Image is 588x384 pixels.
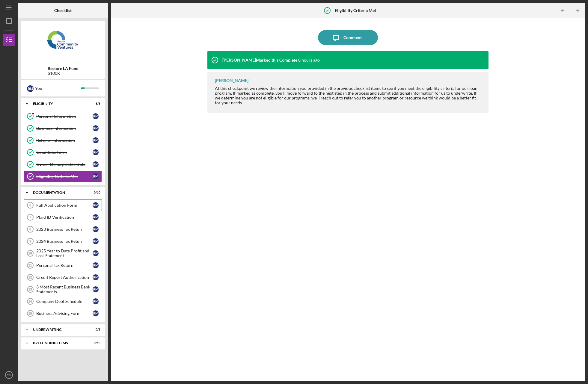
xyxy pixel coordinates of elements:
[93,310,99,316] div: R M
[93,173,99,179] div: R M
[29,203,31,207] tspan: 6
[36,215,93,220] div: Plaid ID Verification
[29,215,31,219] tspan: 7
[36,248,93,258] div: 2025 Year to Date Profit and Loss Statement
[93,274,99,280] div: R M
[24,146,102,158] a: Good Jobs FormRM
[93,226,99,232] div: R M
[54,8,72,13] b: Checklist
[36,150,93,155] div: Good Jobs Form
[36,239,93,244] div: 2024 Business Tax Return
[36,311,93,316] div: Business Advising Form
[222,58,297,62] div: [PERSON_NAME] Marked this Complete
[33,328,85,331] div: Underwriting
[35,83,81,93] div: You
[3,369,15,381] button: RM
[24,110,102,122] a: Personal InformationRM
[93,125,99,131] div: R M
[24,223,102,235] a: 82023 Business Tax ReturnRM
[24,247,102,259] a: 102025 Year to Date Profit and Loss StatementRM
[24,122,102,134] a: Business InformationRM
[33,341,85,345] div: Prefunding Items
[36,299,93,304] div: Company Debt Schedule
[24,295,102,307] a: 14Company Debt ScheduleRM
[36,285,93,294] div: 3 Most Recent Business Bank Statements
[36,126,93,131] div: Business Information
[24,271,102,283] a: 12Credit Report AuthorizationRM
[29,239,31,243] tspan: 9
[298,58,320,62] time: 2025-09-02 21:46
[93,113,99,119] div: R M
[93,262,99,268] div: R M
[93,161,99,167] div: R M
[24,199,102,211] a: 6Full Application FormRM
[93,202,99,208] div: R M
[93,238,99,244] div: R M
[93,214,99,220] div: R M
[90,102,100,105] div: 6 / 6
[90,191,100,194] div: 0 / 10
[36,138,93,143] div: Referral Information
[24,283,102,295] a: 133 Most Recent Business Bank StatementsRM
[33,191,85,194] div: Documentation
[33,102,85,105] div: Eligibility
[93,298,99,304] div: R M
[36,275,93,280] div: Credit Report Authorization
[93,149,99,155] div: R M
[24,307,102,319] a: 15Business Advising FormRM
[28,251,32,255] tspan: 10
[93,286,99,292] div: R M
[7,373,11,377] text: RM
[24,170,102,182] a: Eligibility Criteria MetRM
[318,30,378,45] button: Comment
[28,288,32,291] tspan: 13
[24,259,102,271] a: 11Personal Tax ReturnRM
[36,203,93,208] div: Full Application Form
[29,227,31,231] tspan: 8
[343,30,362,45] div: Comment
[36,114,93,119] div: Personal Information
[215,78,248,83] div: [PERSON_NAME]
[24,158,102,170] a: Owner Demographic DataRM
[24,235,102,247] a: 92024 Business Tax ReturnRM
[28,264,32,267] tspan: 11
[90,341,100,345] div: 0 / 10
[24,134,102,146] a: Referral InformationRM
[48,66,79,71] b: Restore LA Fund
[36,162,93,167] div: Owner Demographic Data
[215,86,482,105] div: At this checkpoint we review the information you provided in the previous checklist items to see ...
[36,227,93,232] div: 2023 Business Tax Return
[21,24,105,60] img: Product logo
[28,276,32,279] tspan: 12
[28,300,32,303] tspan: 14
[28,312,32,315] tspan: 15
[335,8,376,13] b: Eligibility Criteria Met
[90,328,100,331] div: 0 / 3
[93,137,99,143] div: R M
[36,263,93,268] div: Personal Tax Return
[24,211,102,223] a: 7Plaid ID VerificationRM
[93,250,99,256] div: R M
[48,71,79,76] div: $100K
[27,85,34,92] div: R M
[36,174,93,179] div: Eligibility Criteria Met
